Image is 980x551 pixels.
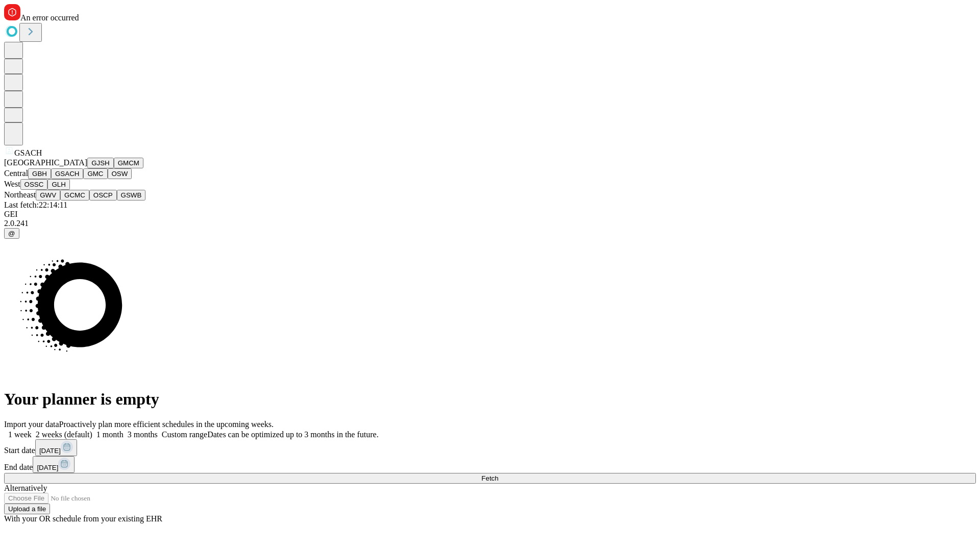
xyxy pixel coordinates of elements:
span: Proactively plan more efficient schedules in the upcoming weeks. [59,420,274,429]
span: Dates can be optimized up to 3 months in the future. [207,430,378,439]
button: [DATE] [33,456,75,473]
div: GEI [4,210,976,219]
span: Northeast [4,190,36,199]
button: [DATE] [35,439,77,456]
div: End date [4,456,976,473]
span: [GEOGRAPHIC_DATA] [4,158,87,167]
button: OSSC [20,179,48,190]
span: An error occurred [20,13,79,22]
div: 2.0.241 [4,219,976,228]
button: @ [4,228,19,239]
span: GSACH [14,148,42,157]
span: West [4,180,20,188]
span: Import your data [4,420,59,429]
button: GMCM [114,158,143,168]
button: OSW [108,168,132,179]
span: Alternatively [4,484,47,492]
span: 1 month [96,430,124,439]
span: 3 months [128,430,158,439]
span: [DATE] [37,464,58,471]
button: GWV [36,190,60,201]
button: GCMC [60,190,89,201]
button: GBH [28,168,51,179]
span: [DATE] [39,447,61,455]
button: GMC [83,168,107,179]
span: 2 weeks (default) [36,430,92,439]
span: @ [8,230,15,237]
button: GLH [47,179,69,190]
span: 1 week [8,430,32,439]
h1: Your planner is empty [4,390,976,409]
button: GSWB [117,190,146,201]
button: GSACH [51,168,83,179]
button: GJSH [87,158,114,168]
span: With your OR schedule from your existing EHR [4,514,162,523]
span: Fetch [481,474,498,482]
span: Custom range [162,430,207,439]
button: Fetch [4,473,976,484]
button: Upload a file [4,504,50,514]
span: Central [4,169,28,178]
button: OSCP [89,190,117,201]
div: Start date [4,439,976,456]
span: Last fetch: 22:14:11 [4,201,67,209]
